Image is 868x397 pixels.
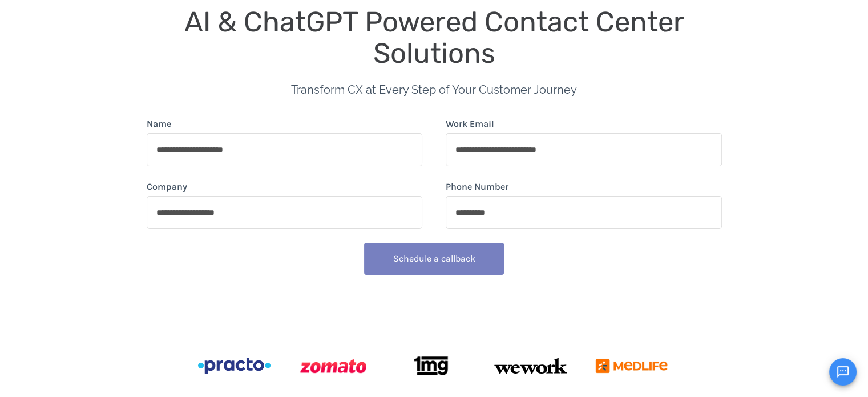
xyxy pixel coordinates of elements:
[364,243,504,275] button: Schedule a callback
[446,117,494,131] label: Work Email
[829,358,857,386] button: Open chat
[147,117,722,279] form: form
[147,117,171,131] label: Name
[291,83,577,97] span: Transform CX at Every Step of Your Customer Journey
[446,180,508,194] label: Phone Number
[184,5,691,70] span: AI & ChatGPT Powered Contact Center Solutions
[147,180,187,194] label: Company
